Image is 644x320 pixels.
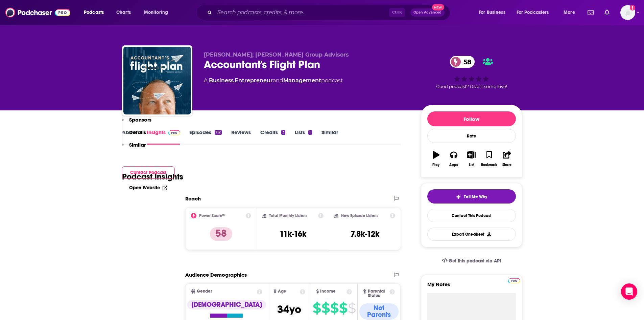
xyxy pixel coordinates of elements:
p: 58 [210,227,232,241]
a: Open Website [129,185,167,191]
div: Bookmark [481,163,497,167]
span: Tell Me Why [464,194,487,199]
span: Charts [116,8,131,17]
button: open menu [559,7,583,18]
button: Contact Podcast [122,166,175,179]
div: 3 [281,130,285,135]
a: Lists1 [295,129,312,145]
a: Pro website [508,277,520,283]
span: More [564,8,575,17]
h2: Reach [185,195,201,202]
span: [PERSON_NAME]; [PERSON_NAME] Group Advisors [204,51,349,58]
div: 58Good podcast? Give it some love! [421,51,522,93]
a: Charts [112,7,135,18]
a: Credits3 [260,129,285,145]
a: Get this podcast via API [436,253,507,269]
h2: Audience Demographics [185,272,247,278]
button: Share [498,147,516,171]
button: open menu [139,7,177,18]
h2: Power Score™ [199,213,225,218]
span: Good podcast? Give it some love! [436,84,507,89]
span: Ctrl K [389,8,405,17]
div: 112 [215,130,221,135]
span: For Podcasters [517,8,549,17]
div: Not Parents [359,303,399,320]
div: 1 [308,130,312,135]
span: Income [320,289,336,294]
span: $ [348,303,356,314]
img: tell me why sparkle [456,194,461,199]
a: Show notifications dropdown [602,7,612,18]
span: $ [330,303,338,314]
label: My Notes [427,281,516,293]
h3: 11k-16k [280,229,306,239]
div: Play [432,163,439,167]
span: Gender [197,289,212,294]
a: Management [283,77,321,84]
button: Similar [122,142,146,154]
input: Search podcasts, credits, & more... [215,7,389,18]
button: open menu [79,7,113,18]
img: User Profile [620,5,635,20]
div: A podcast [204,77,343,85]
button: Follow [427,111,516,126]
a: Entrepreneur [235,77,273,84]
a: Reviews [231,129,251,145]
h2: New Episode Listens [341,213,378,218]
svg: Add a profile image [630,5,635,10]
a: Episodes112 [189,129,221,145]
button: List [462,147,480,171]
img: Podchaser Pro [508,278,520,283]
div: [DEMOGRAPHIC_DATA] [187,300,266,310]
button: Show profile menu [620,5,635,20]
a: Business [209,77,234,84]
a: Similar [321,129,338,145]
span: Monitoring [144,8,168,17]
button: tell me why sparkleTell Me Why [427,189,516,204]
a: Show notifications dropdown [585,7,596,18]
div: Search podcasts, credits, & more... [202,5,457,20]
div: Rate [427,129,516,143]
p: Details [129,129,146,135]
span: New [432,4,444,10]
span: $ [321,303,330,314]
button: open menu [474,7,514,18]
span: Get this podcast via API [449,258,501,264]
span: 34 yo [277,303,301,316]
span: 58 [457,56,475,68]
button: Open AdvancedNew [410,8,445,17]
span: For Business [479,8,505,17]
button: open menu [512,7,559,18]
a: Contact This Podcast [427,209,516,222]
span: $ [339,303,347,314]
div: Open Intercom Messenger [621,283,637,300]
span: and [273,77,283,84]
div: Apps [449,163,458,167]
button: Apps [445,147,462,171]
p: Similar [129,142,146,148]
h2: Total Monthly Listens [269,213,307,218]
span: Podcasts [84,8,104,17]
img: Accountant's Flight Plan [123,47,191,114]
img: Podchaser - Follow, Share and Rate Podcasts [5,6,70,19]
span: $ [313,303,321,314]
span: Age [278,289,286,294]
div: Share [502,163,511,167]
span: Open Advanced [413,11,442,14]
span: Parental Status [368,289,388,298]
div: List [469,163,474,167]
span: , [234,77,235,84]
a: 58 [450,56,475,68]
button: Details [122,129,146,142]
h3: 7.8k-12k [351,229,379,239]
button: Bookmark [480,147,498,171]
button: Play [427,147,445,171]
span: Logged in as winmo [620,5,635,20]
button: Export One-Sheet [427,228,516,241]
